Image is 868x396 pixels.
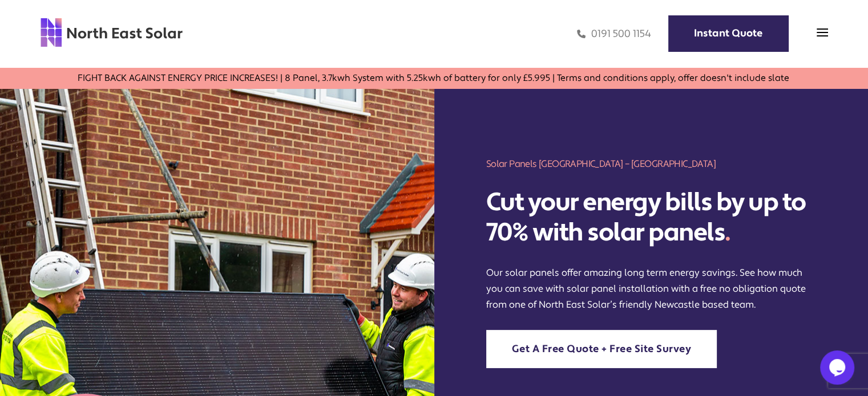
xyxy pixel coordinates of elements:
[668,15,788,51] a: Instant Quote
[486,265,816,313] p: Our solar panels offer amazing long term energy savings. See how much you can save with solar pan...
[577,27,651,40] a: 0191 500 1154
[486,157,816,170] h1: Solar Panels [GEOGRAPHIC_DATA] – [GEOGRAPHIC_DATA]
[820,350,857,385] iframe: chat widget
[817,27,828,38] img: menu icon
[40,17,183,48] img: north east solar logo
[577,27,586,40] img: phone icon
[486,187,816,248] h2: Cut your energy bills by up to 70% with solar panels
[486,330,717,368] a: Get A Free Quote + Free Site Survey
[725,217,730,248] span: .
